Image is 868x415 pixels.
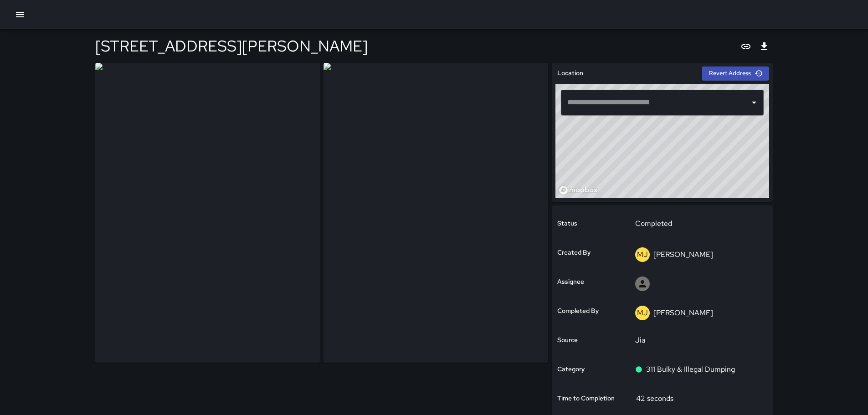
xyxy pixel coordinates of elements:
[635,218,761,229] p: Completed
[95,63,320,363] img: request_images%2F1b4dc340-9a8e-11f0-b17d-0fb2c2112ee2
[646,364,735,375] p: 311 Bulky & Illegal Dumping
[748,96,760,109] button: Open
[324,63,548,363] img: request_images%2F1e062c80-9a8e-11f0-b17d-0fb2c2112ee2
[755,37,773,56] button: Export
[637,307,648,318] p: MJ
[557,335,578,345] h6: Source
[636,394,673,403] p: 42 seconds
[557,364,585,374] h6: Category
[653,308,713,318] p: [PERSON_NAME]
[557,68,583,78] h6: Location
[637,249,648,260] p: MJ
[557,394,615,404] h6: Time to Completion
[653,250,713,259] p: [PERSON_NAME]
[557,306,599,316] h6: Completed By
[557,219,577,229] h6: Status
[95,36,368,56] h4: [STREET_ADDRESS][PERSON_NAME]
[557,277,584,287] h6: Assignee
[557,248,591,258] h6: Created By
[635,335,761,346] p: Jia
[702,67,769,81] button: Revert Address
[737,37,755,56] button: Copy link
